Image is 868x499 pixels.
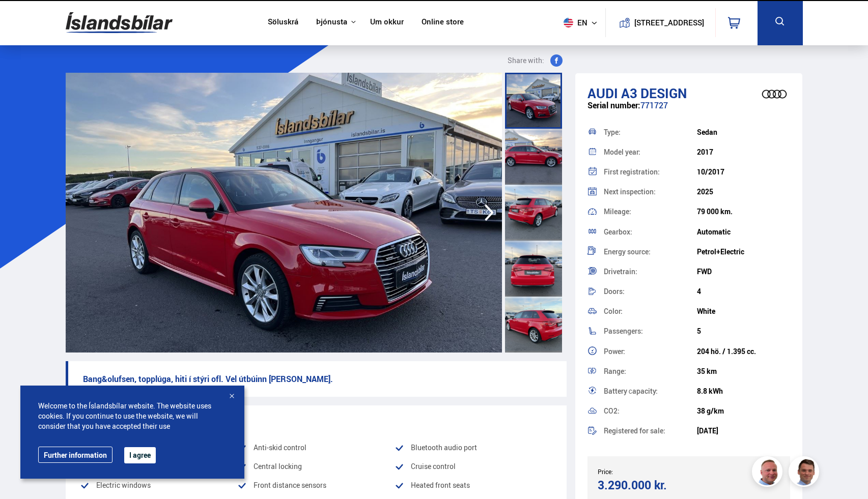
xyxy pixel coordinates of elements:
img: FbJEzSuNWCJXmdc-.webp [790,458,821,488]
span: Share with: [508,54,544,67]
div: 771727 [587,101,791,121]
div: 4 [697,287,790,296]
div: Type: [604,129,697,136]
div: 35 km [697,367,790,375]
div: Registered for sale: [604,427,697,434]
span: en [559,18,585,27]
li: Anti-skid control [237,442,395,454]
span: A3 DESIGN [621,84,687,102]
a: [STREET_ADDRESS] [611,8,710,37]
div: Automatic [697,228,790,236]
div: [DATE] [697,427,790,435]
li: Cruise control [395,460,552,473]
div: Sedan [697,128,790,136]
li: Front distance sensors [237,479,395,491]
button: [STREET_ADDRESS] [638,18,701,27]
li: Bluetooth audio port [395,442,552,454]
div: Range: [604,368,697,375]
div: First registration: [604,168,697,175]
span: Welcome to the Íslandsbílar website. The website uses cookies. If you continue to use the website... [38,401,227,431]
div: CO2: [604,407,697,415]
a: Further information [38,447,113,463]
span: Serial number: [587,100,640,111]
div: Price: [598,468,689,475]
div: 2017 [697,148,790,156]
div: Drivetrain: [604,268,697,275]
img: svg+xml;base64,PHN2ZyB4bWxucz0iaHR0cDovL3d3dy53My5vcmcvMjAwMC9zdmciIHdpZHRoPSI1MTIiIGhlaWdodD0iNT... [564,18,573,27]
a: Söluskrá [268,17,298,28]
div: Color: [604,308,697,315]
div: Petrol+Electric [697,248,790,256]
a: Online store [422,17,464,28]
div: 2025 [697,188,790,196]
div: 5 [697,327,790,335]
img: siFngHWaQ9KaOqBr.png [753,458,784,488]
div: 204 hö. / 1.395 cc. [697,347,790,356]
div: Popular equipment [80,414,552,429]
div: Mileage: [604,208,697,215]
img: 1307374.jpeg [66,73,502,353]
button: I agree [124,447,156,463]
span: Audi [587,84,618,102]
div: 8.8 kWh [697,387,790,395]
div: Doors: [604,288,697,295]
div: Power: [604,348,697,355]
li: Heated front seats [395,479,552,491]
div: White [697,307,790,315]
div: Battery сapacity: [604,388,697,395]
img: brand logo [754,78,795,110]
div: Next inspection: [604,188,697,195]
p: Bang&olufsen, topplúga, hiti í stýri ofl. Vel útbúinn [PERSON_NAME]. [66,361,567,397]
div: Model year: [604,149,697,156]
img: G0Ugv5HjCgRt.svg [66,6,173,39]
div: 10/2017 [697,168,790,176]
li: Electric windows [80,479,237,491]
div: Energy source: [604,248,697,255]
div: Gearbox: [604,228,697,236]
button: en [559,8,605,38]
button: Share with: [503,54,567,67]
li: Central locking [237,460,395,473]
a: Um okkur [370,17,404,28]
div: 38 g/km [697,407,790,415]
div: Passengers: [604,328,697,335]
button: Þjónusta [316,17,347,27]
div: FWD [697,268,790,276]
div: 3.290.000 kr. [598,478,686,492]
div: 79 000 km. [697,208,790,216]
